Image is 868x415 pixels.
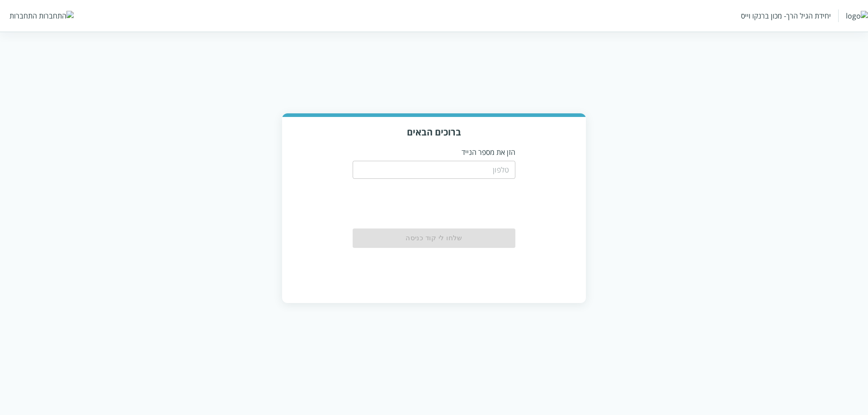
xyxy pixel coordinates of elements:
[39,11,74,21] img: התחברות
[741,11,831,21] div: יחידת הגיל הרך- מכון ברנקו וייס
[9,11,37,21] div: התחברות
[353,161,515,179] input: טלפון
[291,126,577,138] h3: ברוכים הבאים
[378,184,515,219] iframe: reCAPTCHA
[353,147,515,157] p: הזן את מספר הנייד
[846,11,868,21] img: logo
